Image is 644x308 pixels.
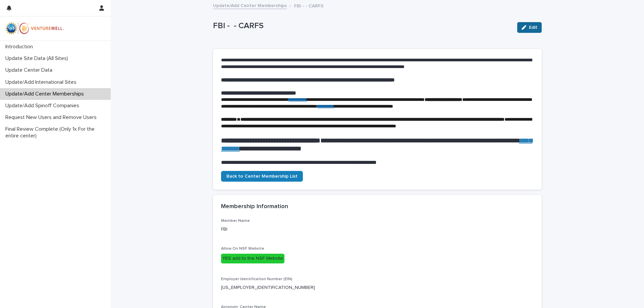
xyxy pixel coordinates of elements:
p: Update/Add International Sites [3,79,82,85]
span: Employer Identification Number (EIN) [221,277,292,281]
button: Edit [517,22,542,33]
span: Edit [529,25,537,30]
p: Update/Add Spinoff Companies [3,103,85,109]
span: Allow On NSF Website [221,247,264,251]
a: Back to Center Membership List [221,171,303,182]
span: Back to Center Membership List [226,174,298,179]
h2: Membership Information [221,203,288,210]
p: Request New Users and Remove Users [3,114,102,121]
img: mWhVGmOKROS2pZaMU8FQ [5,22,64,35]
a: Update/Add Center Memberships [213,1,287,9]
p: Update Site Data (All Sites) [3,55,73,62]
p: FBI - - CARFS [213,21,512,31]
p: FBI - - CARFS [294,2,324,9]
p: Introduction [3,44,38,50]
p: Update Center Data [3,67,58,73]
p: FBI [221,226,534,233]
p: [US_EMPLOYER_IDENTIFICATION_NUMBER] [221,284,534,291]
span: Member Name [221,219,250,223]
div: YES add to the NSF Website [221,254,284,263]
p: Final Review Complete (Only 1x For the entire center) [3,126,111,139]
p: Update/Add Center Memberships [3,91,89,97]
